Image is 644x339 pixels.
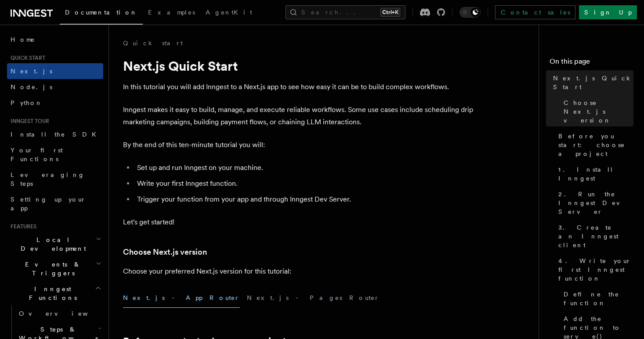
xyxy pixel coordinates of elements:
[7,167,103,191] a: Leveraging Steps
[123,39,183,47] a: Quick start
[123,288,240,308] button: Next.js - App Router
[19,310,109,317] span: Overview
[7,285,95,302] span: Inngest Functions
[558,256,633,283] span: 4. Write your first Inngest function
[11,68,52,75] span: Next.js
[564,98,633,125] span: Choose Next.js version
[555,162,633,186] a: 1. Install Inngest
[123,104,474,128] p: Inngest makes it easy to build, manage, and execute reliable workflows. Some use cases include sc...
[123,216,474,228] p: Let's get started!
[558,132,633,158] span: Before you start: choose a project
[558,165,633,183] span: 1. Install Inngest
[558,223,633,249] span: 3. Create an Inngest client
[11,171,85,187] span: Leveraging Steps
[11,196,86,212] span: Setting up your app
[134,162,474,174] li: Set up and run Inngest on your machine.
[134,177,474,190] li: Write your first Inngest function.
[7,256,103,281] button: Events & Triggers
[579,5,637,19] a: Sign Up
[7,235,96,253] span: Local Development
[11,131,101,138] span: Install the SDK
[7,118,49,125] span: Inngest tour
[7,260,96,278] span: Events & Triggers
[7,54,45,61] span: Quick start
[495,5,575,19] a: Contact sales
[123,81,474,93] p: In this tutorial you will add Inngest to a Next.js app to see how easy it can be to build complex...
[206,9,252,16] span: AgentKit
[7,32,103,47] a: Home
[7,142,103,167] a: Your first Functions
[555,186,633,220] a: 2. Run the Inngest Dev Server
[247,288,380,308] button: Next.js - Pages Router
[7,223,36,230] span: Features
[550,70,633,95] a: Next.js Quick Start
[148,9,195,16] span: Examples
[15,306,103,321] a: Overview
[286,5,405,19] button: Search...Ctrl+K
[7,126,103,142] a: Install the SDK
[123,265,474,278] p: Choose your preferred Next.js version for this tutorial:
[555,128,633,162] a: Before you start: choose a project
[7,79,103,95] a: Node.js
[7,191,103,216] a: Setting up your app
[200,3,257,24] a: AgentKit
[60,3,143,25] a: Documentation
[553,74,633,91] span: Next.js Quick Start
[123,58,474,74] h1: Next.js Quick Start
[7,63,103,79] a: Next.js
[11,83,52,90] span: Node.js
[123,139,474,151] p: By the end of this ten-minute tutorial you will:
[555,220,633,253] a: 3. Create an Inngest client
[380,8,400,17] kbd: Ctrl+K
[65,9,137,16] span: Documentation
[555,253,633,286] a: 4. Write your first Inngest function
[7,232,103,256] button: Local Development
[11,147,63,162] span: Your first Functions
[550,56,633,70] h4: On this page
[560,95,633,128] a: Choose Next.js version
[11,35,35,44] span: Home
[7,281,103,306] button: Inngest Functions
[123,246,207,258] a: Choose Next.js version
[564,290,633,307] span: Define the function
[7,95,103,111] a: Python
[558,190,633,216] span: 2. Run the Inngest Dev Server
[11,99,43,106] span: Python
[143,3,200,24] a: Examples
[459,7,481,18] button: Toggle dark mode
[560,286,633,311] a: Define the function
[134,193,474,206] li: Trigger your function from your app and through Inngest Dev Server.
